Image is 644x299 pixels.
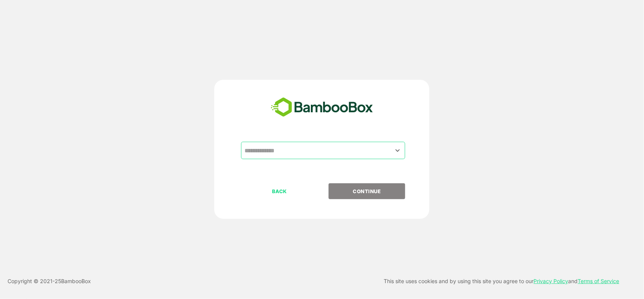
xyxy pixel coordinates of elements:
[534,278,569,284] a: Privacy Policy
[241,183,318,199] button: BACK
[8,277,91,286] p: Copyright © 2021- 25 BambooBox
[329,187,405,195] p: CONTINUE
[242,187,317,195] p: BACK
[578,278,619,284] a: Terms of Service
[392,145,403,155] button: Open
[384,277,619,286] p: This site uses cookies and by using this site you agree to our and
[267,95,377,120] img: bamboobox
[329,183,405,199] button: CONTINUE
